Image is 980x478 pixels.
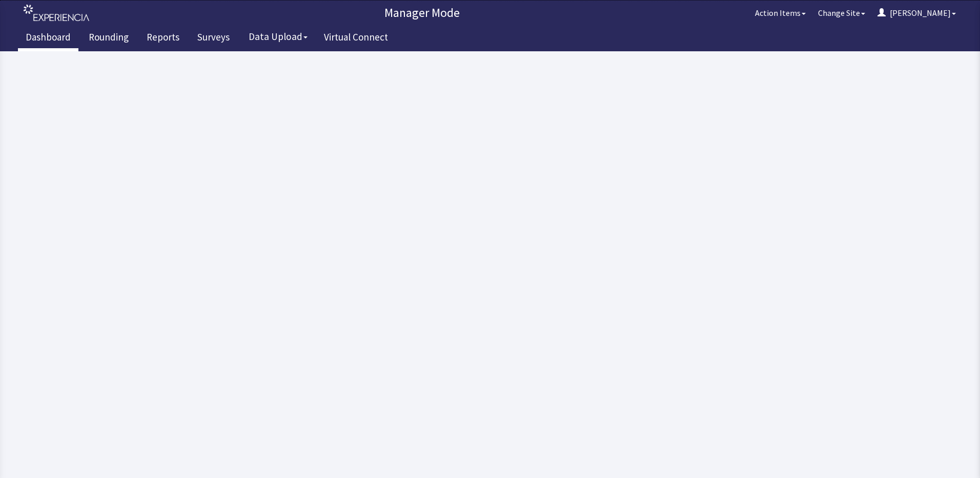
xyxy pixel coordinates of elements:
[95,5,749,21] p: Manager Mode
[81,26,136,51] a: Rounding
[316,26,396,51] a: Virtual Connect
[24,5,89,22] img: experiencia_logo.png
[871,3,962,23] button: [PERSON_NAME]
[749,3,812,23] button: Action Items
[139,26,187,51] a: Reports
[242,27,314,46] button: Data Upload
[190,26,237,51] a: Surveys
[18,26,78,51] a: Dashboard
[812,3,871,23] button: Change Site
